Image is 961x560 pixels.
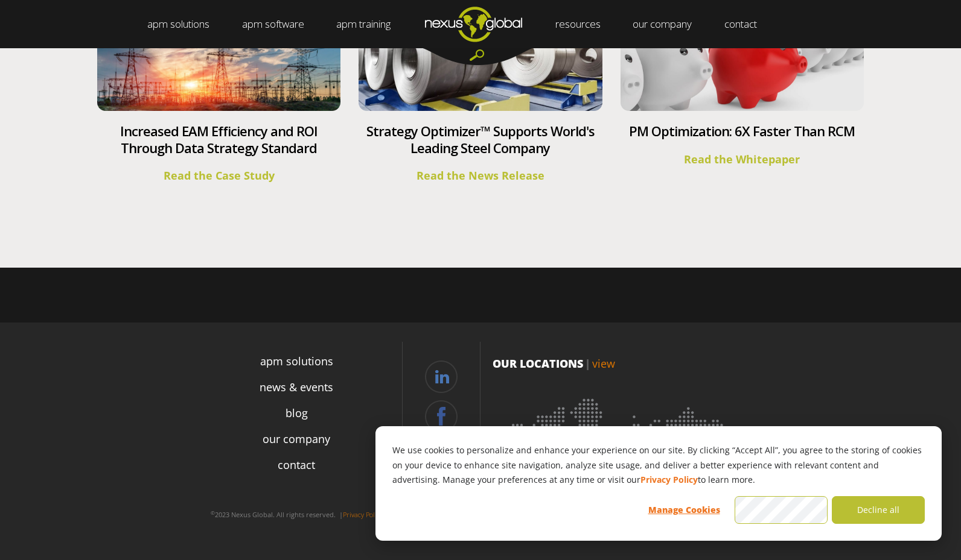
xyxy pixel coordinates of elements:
a: Strategy Optimizer™ Supports World's Leading Steel Company [366,122,595,157]
button: Accept all [735,496,828,524]
div: Navigation Menu [191,348,402,500]
p: We use cookies to personalize and enhance your experience on our site. By clicking “Accept All”, ... [392,443,925,488]
a: Privacy Policy [343,510,383,519]
a: contact [278,457,315,473]
button: Decline all [832,496,925,524]
p: OUR LOCATIONS [493,356,758,371]
a: view [592,356,615,371]
a: our company [263,431,330,447]
a: blog [286,405,308,421]
a: Read the News Release [417,168,544,183]
button: Manage Cookies [637,496,730,524]
span: | [585,356,590,371]
a: Increased EAM Efficiency and ROI Through Data Strategy Standard [120,122,318,157]
a: Privacy Policy [640,473,698,488]
p: 2023 Nexus Global. All rights reserved. | [191,505,402,524]
a: Read the Case Study [164,168,275,183]
a: news & events [260,379,333,395]
a: Read the Whitepaper [684,152,800,166]
a: apm solutions [260,353,333,370]
a: PM Optimization: 6X Faster Than RCM [629,122,855,140]
img: Location map [493,383,758,546]
sup: © [211,509,215,516]
div: Cookie banner [375,426,942,541]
